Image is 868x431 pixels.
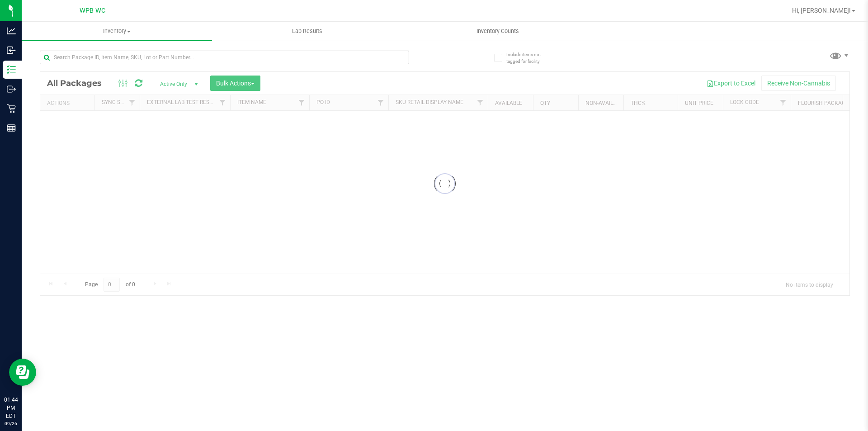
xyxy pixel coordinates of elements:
[22,22,212,41] a: Inventory
[7,65,16,74] inline-svg: Inventory
[464,27,531,35] span: Inventory Counts
[22,27,212,35] span: Inventory
[7,46,16,55] inline-svg: Inbound
[280,27,335,35] span: Lab Results
[9,359,36,386] iframe: Resource center
[792,7,851,14] span: Hi, [PERSON_NAME]!
[506,51,552,65] span: Include items not tagged for facility
[7,104,16,113] inline-svg: Retail
[80,7,105,14] span: WPB WC
[4,396,18,420] p: 01:44 PM EDT
[7,85,16,94] inline-svg: Outbound
[402,22,593,41] a: Inventory Counts
[7,26,16,35] inline-svg: Analytics
[212,22,402,41] a: Lab Results
[7,123,16,133] inline-svg: Reports
[4,420,18,427] p: 09/26
[40,51,409,64] input: Search Package ID, Item Name, SKU, Lot or Part Number...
